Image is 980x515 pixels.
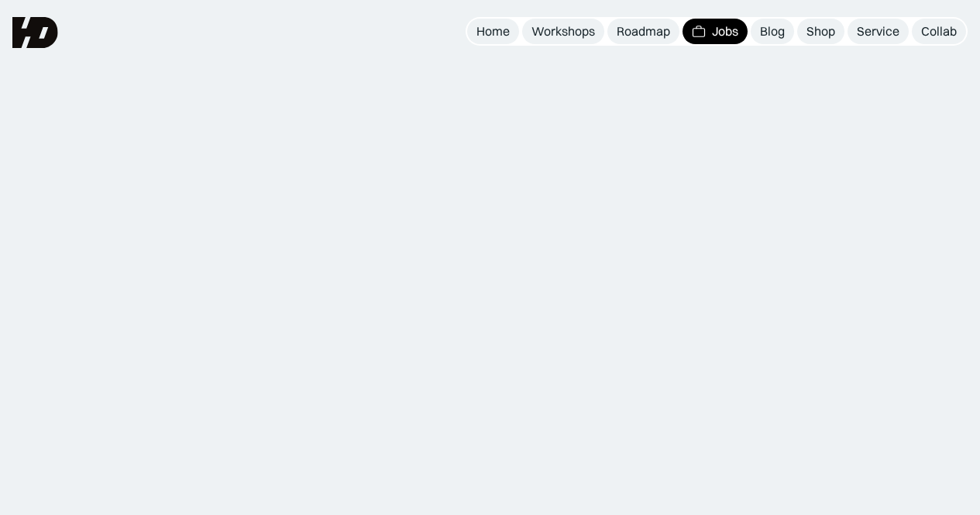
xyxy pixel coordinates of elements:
a: Workshops [522,19,604,44]
a: Collab [912,19,966,44]
div: Blog [760,23,785,39]
a: Roadmap [607,19,679,44]
a: Blog [751,19,794,44]
div: Workshops [531,23,595,39]
a: Jobs [683,19,748,44]
div: Collab [921,23,957,39]
div: Roadmap [617,23,670,39]
div: Service [857,23,899,39]
div: Jobs [712,23,738,39]
a: Service [848,19,909,44]
div: Shop [806,23,835,39]
a: Home [467,19,519,44]
a: Shop [797,19,844,44]
div: Home [476,23,510,39]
